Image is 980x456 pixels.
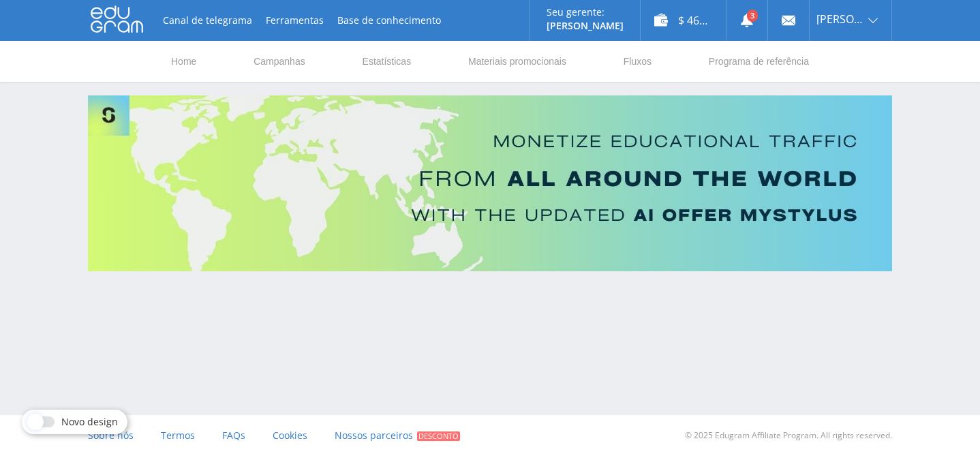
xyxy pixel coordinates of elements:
[170,41,198,82] a: Home
[497,415,892,456] div: © 2025 Edugram Affiliate Program. All rights reserved.
[707,41,810,82] a: Programa de referência
[222,429,245,442] span: FAQs
[273,415,307,456] a: Cookies
[816,14,864,25] span: [PERSON_NAME].moretti86
[335,429,413,442] span: Nossos parceiros
[467,41,568,82] a: Materiais promocionais
[252,41,307,82] a: Campanhas
[88,429,134,442] span: Sobre nós
[417,431,460,441] span: Desconto
[335,415,460,456] a: Nossos parceiros Desconto
[361,41,413,82] a: Estatísticas
[622,41,653,82] a: Fluxos
[222,415,245,456] a: FAQs
[61,416,118,427] span: Novo design
[161,429,195,442] span: Termos
[547,7,624,18] p: Seu gerente:
[88,415,134,456] a: Sobre nós
[88,95,892,271] img: Banner
[161,415,195,456] a: Termos
[547,20,624,31] p: [PERSON_NAME]
[273,429,307,442] span: Cookies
